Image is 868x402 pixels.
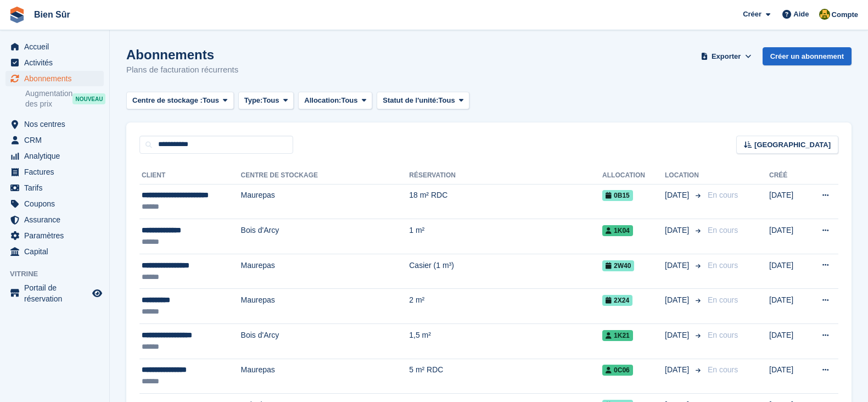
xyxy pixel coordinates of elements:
a: menu [5,132,104,148]
span: Créer [743,9,761,20]
span: Aide [793,9,809,20]
span: Tous [439,95,455,106]
a: Créer un abonnement [763,47,852,65]
span: [DATE] [665,294,691,306]
span: Type: [244,95,263,106]
span: 2X24 [602,295,632,306]
td: [DATE] [769,184,805,219]
span: Accueil [24,39,90,54]
a: menu [5,196,104,211]
a: menu [5,55,104,70]
span: Vitrine [10,269,109,280]
span: Coupons [24,196,90,211]
th: Créé [769,167,805,185]
a: Augmentation des prix NOUVEAU [25,88,104,110]
span: [GEOGRAPHIC_DATA] [754,139,831,150]
th: Client [139,167,241,185]
span: [DATE] [665,225,691,236]
td: Maurepas [241,359,410,394]
th: Centre de stockage [241,167,410,185]
span: Nos centres [24,116,90,132]
a: menu [5,71,104,86]
td: [DATE] [769,254,805,289]
td: 18 m² RDC [409,184,602,219]
span: En cours [708,191,738,199]
a: menu [5,244,104,259]
span: Statut de l'unité: [383,95,438,106]
th: Allocation [602,167,665,185]
td: [DATE] [769,289,805,324]
span: Portail de réservation [24,282,90,304]
button: Allocation: Tous [298,92,372,110]
span: Factures [24,164,90,180]
span: [DATE] [665,189,691,201]
button: Statut de l'unité: Tous [377,92,469,110]
img: stora-icon-8386f47178a22dfd0bd8f6a31ec36ba5ce8667c1dd55bd0f319d3a0aa187defe.svg [9,7,25,23]
span: En cours [708,331,738,339]
th: Location [665,167,703,185]
span: Abonnements [24,71,90,86]
span: Tous [203,95,219,106]
a: menu [5,164,104,180]
td: Maurepas [241,254,410,289]
span: Centre de stockage : [132,95,203,106]
td: [DATE] [769,359,805,394]
a: menu [5,148,104,164]
span: Tous [341,95,357,106]
span: 0C06 [602,365,633,376]
a: Bien Sûr [30,5,75,24]
a: menu [5,116,104,132]
td: 5 m² RDC [409,359,602,394]
span: 1K21 [602,330,633,341]
button: Exporter [699,47,754,65]
h1: Abonnements [126,47,238,62]
th: Réservation [409,167,602,185]
img: Fatima Kelaaoui [819,9,830,20]
button: Type: Tous [238,92,294,110]
td: 2 m² [409,289,602,324]
td: Maurepas [241,184,410,219]
a: menu [5,228,104,243]
a: Boutique d'aperçu [91,287,104,300]
span: 2W40 [602,260,634,271]
div: NOUVEAU [72,93,105,104]
span: En cours [708,226,738,235]
span: Allocation: [304,95,341,106]
td: [DATE] [769,219,805,254]
span: Compte [832,9,858,20]
a: menu [5,282,104,304]
span: En cours [708,365,738,374]
span: Tous [262,95,279,106]
span: [DATE] [665,260,691,271]
span: Analytique [24,148,90,164]
td: Bois d'Arcy [241,219,410,254]
a: menu [5,212,104,227]
td: 1,5 m² [409,324,602,359]
span: 1K04 [602,225,633,236]
p: Plans de facturation récurrents [126,64,238,76]
button: Centre de stockage : Tous [126,92,234,110]
span: Assurance [24,212,90,227]
span: En cours [708,295,738,304]
td: Bois d'Arcy [241,324,410,359]
span: [DATE] [665,364,691,376]
td: [DATE] [769,324,805,359]
span: 0B15 [602,190,633,201]
span: Capital [24,244,90,259]
span: En cours [708,261,738,270]
td: Maurepas [241,289,410,324]
span: Activités [24,55,90,70]
span: Augmentation des prix [25,88,72,109]
span: [DATE] [665,330,691,341]
span: CRM [24,132,90,148]
td: 1 m² [409,219,602,254]
td: Casier (1 m³) [409,254,602,289]
a: menu [5,180,104,196]
a: menu [5,39,104,54]
span: Paramètres [24,228,90,243]
span: Tarifs [24,180,90,196]
span: Exporter [712,51,741,62]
